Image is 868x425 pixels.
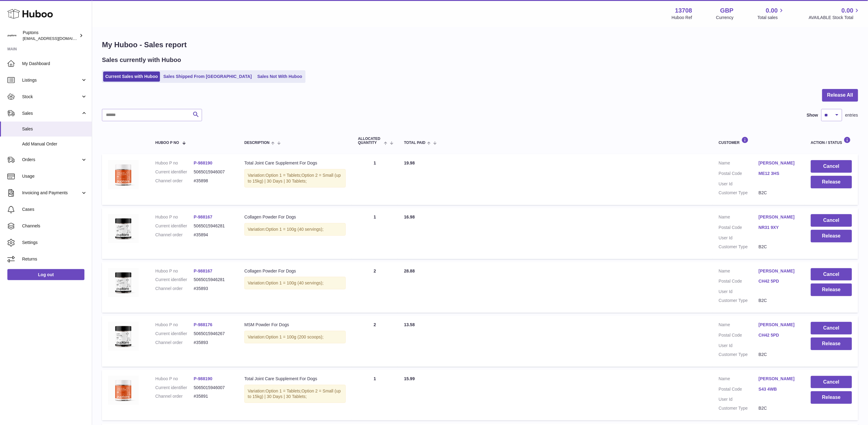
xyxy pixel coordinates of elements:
[404,269,415,273] span: 28.88
[719,278,759,286] dt: Postal Code
[811,176,852,188] button: Release
[352,370,398,421] td: 1
[194,232,232,238] dd: #35894
[103,71,160,82] a: Current Sales with Huboo
[675,6,692,15] strong: 13708
[759,376,799,382] a: [PERSON_NAME]
[811,214,852,227] button: Cancel
[22,110,81,116] span: Sales
[22,126,87,132] span: Sales
[759,332,799,338] a: CH42 5PD
[719,190,759,196] dt: Customer Type
[811,268,852,281] button: Cancel
[194,385,232,391] dd: 5065015946007
[155,232,194,238] dt: Channel order
[22,207,87,212] span: Cases
[155,331,194,337] dt: Current identifier
[22,61,87,67] span: My Dashboard
[404,214,415,219] span: 16.98
[194,331,232,337] dd: 5065015946267
[161,71,254,82] a: Sales Shipped From [GEOGRAPHIC_DATA]
[811,338,852,350] button: Release
[759,160,799,166] a: [PERSON_NAME]
[719,322,759,329] dt: Name
[811,376,852,388] button: Cancel
[244,160,346,166] div: Total Joint Care Supplement For Dogs
[719,396,759,402] dt: User Id
[809,15,861,21] span: AVAILABLE Stock Total
[404,322,415,327] span: 13.58
[194,169,232,175] dd: 5065015946007
[155,385,194,391] dt: Current identifier
[194,340,232,346] dd: #35893
[244,322,346,328] div: MSM Powder For Dogs
[155,141,179,145] span: Huboo P no
[719,343,759,349] dt: User Id
[719,171,759,178] dt: Postal Code
[719,137,799,145] div: Customer
[108,214,139,243] img: TotalPetsCollagenPowderForDogs_5b529217-28cd-4dc2-aae1-fba32fe89d8f.jpg
[108,160,139,189] img: TotalJointCareTablets120.jpg
[155,393,194,399] dt: Channel order
[194,322,212,327] a: P-988176
[811,230,852,242] button: Release
[811,322,852,334] button: Cancel
[194,393,232,399] dd: #35891
[266,388,302,393] span: Option 1 = Tablets;
[757,15,785,21] span: Total sales
[719,298,759,303] dt: Customer Type
[155,178,194,184] dt: Channel order
[155,268,194,274] dt: Huboo P no
[266,173,302,178] span: Option 1 = Tablets;
[719,214,759,222] dt: Name
[244,385,346,403] div: Variation:
[759,244,799,250] dd: B2C
[194,286,232,292] dd: #35893
[759,298,799,303] dd: B2C
[719,181,759,187] dt: User Id
[194,178,232,184] dd: #35898
[22,94,81,100] span: Stock
[194,223,232,229] dd: 5065015946281
[845,112,858,118] span: entries
[108,322,139,351] img: TotalPetsMSMPowderForDogs_ffb90623-83ef-4257-86e1-6a44a59590c6.jpg
[155,223,194,229] dt: Current identifier
[759,322,799,328] a: [PERSON_NAME]
[822,89,858,102] button: Release All
[672,15,692,21] div: Huboo Ref
[155,376,194,382] dt: Huboo P no
[719,332,759,340] dt: Postal Code
[759,352,799,357] dd: B2C
[719,386,759,394] dt: Postal Code
[719,268,759,276] dt: Name
[155,169,194,175] dt: Current identifier
[194,277,232,283] dd: 5065015946281
[811,137,852,145] div: Action / Status
[244,141,270,145] span: Description
[244,169,346,187] div: Variation:
[23,30,78,41] div: Puptons
[719,160,759,168] dt: Name
[7,269,84,280] a: Log out
[22,240,87,245] span: Settings
[255,71,304,82] a: Sales Not With Huboo
[194,160,212,165] a: P-988190
[759,225,799,230] a: NR31 9XY
[266,280,324,285] span: Option 1 = 100g (40 servings);
[811,391,852,404] button: Release
[352,154,398,205] td: 1
[719,225,759,232] dt: Postal Code
[194,376,212,381] a: P-988190
[22,157,81,163] span: Orders
[244,376,346,382] div: Total Joint Care Supplement For Dogs
[155,286,194,292] dt: Channel order
[404,376,415,381] span: 15.99
[759,386,799,392] a: S43 4WB
[811,284,852,296] button: Release
[719,405,759,411] dt: Customer Type
[7,31,17,40] img: hello@puptons.com
[155,322,194,328] dt: Huboo P no
[719,376,759,383] dt: Name
[102,56,181,64] h2: Sales currently with Huboo
[244,277,346,289] div: Variation:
